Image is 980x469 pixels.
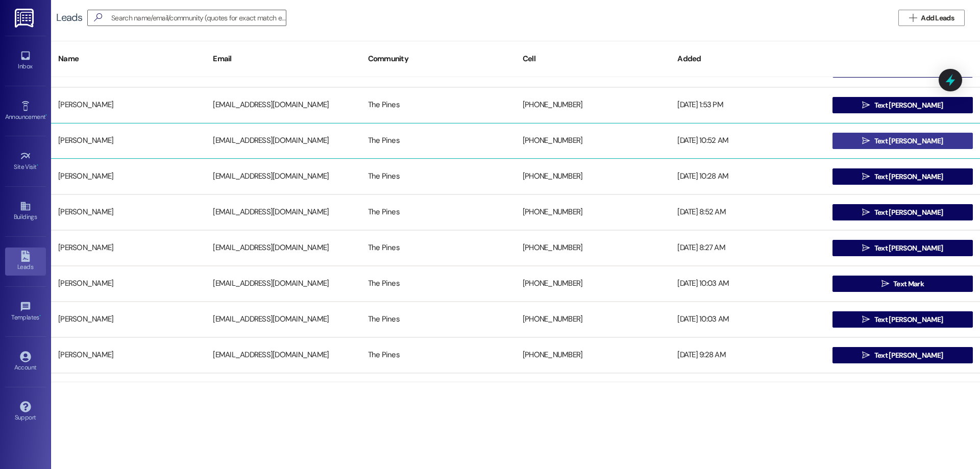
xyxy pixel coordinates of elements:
div: The Pines [361,381,516,401]
div: Added [670,46,825,71]
span: Text [PERSON_NAME] [874,207,943,218]
input: Search name/email/community (quotes for exact match e.g. "John Smith") [111,11,286,25]
div: [DATE] 9:28 AM [670,345,825,365]
div: [DATE] 1:53 PM [670,95,825,115]
span: • [45,112,47,119]
i:  [862,351,870,359]
div: [PERSON_NAME] [51,95,206,115]
div: [PHONE_NUMBER] [516,202,670,223]
div: [EMAIL_ADDRESS][DOMAIN_NAME] [206,95,360,115]
div: [PHONE_NUMBER] [516,131,670,151]
div: [EMAIL_ADDRESS][DOMAIN_NAME] [206,166,360,187]
div: Cell [516,46,670,71]
span: Text [PERSON_NAME] [874,100,943,111]
div: [EMAIL_ADDRESS][DOMAIN_NAME] [206,131,360,151]
div: [PHONE_NUMBER] [516,274,670,294]
div: [PERSON_NAME] [51,274,206,294]
div: [PHONE_NUMBER] [516,166,670,187]
div: [PERSON_NAME] [51,381,206,401]
i:  [862,315,870,324]
div: The Pines [361,274,516,294]
div: [PERSON_NAME] [51,131,206,151]
div: Leads [56,12,82,23]
div: Community [361,46,516,71]
span: • [37,162,38,169]
a: Site Visit • [5,147,46,175]
div: The Pines [361,202,516,223]
span: Text [PERSON_NAME] [874,171,943,182]
div: [PHONE_NUMBER] [516,345,670,365]
div: [PERSON_NAME] [51,238,206,258]
div: [DATE] 8:52 AM [670,202,825,223]
div: [DATE] 10:03 AM [670,309,825,330]
span: Text [PERSON_NAME] [874,136,943,146]
div: [PERSON_NAME] [51,309,206,330]
i:  [881,280,889,288]
div: [EMAIL_ADDRESS][DOMAIN_NAME] [206,202,360,223]
button: Text [PERSON_NAME] [832,240,973,256]
div: [EMAIL_ADDRESS][DOMAIN_NAME] [206,381,360,401]
div: [PERSON_NAME] [51,345,206,365]
i:  [862,208,870,216]
a: Inbox [5,47,46,75]
span: Add Leads [921,13,954,23]
div: [DATE] 12:53 PM [670,381,825,401]
a: Account [5,348,46,376]
div: The Pines [361,95,516,115]
div: The Pines [361,345,516,365]
div: [DATE] 10:03 AM [670,274,825,294]
a: Leads [5,248,46,275]
div: [DATE] 10:28 AM [670,166,825,187]
button: Text [PERSON_NAME] [832,347,973,363]
i:  [909,14,917,22]
span: Text [PERSON_NAME] [874,243,943,254]
div: [DATE] 8:27 AM [670,238,825,258]
div: [PHONE_NUMBER] [516,95,670,115]
button: Text [PERSON_NAME] [832,168,973,185]
button: Text Mark [832,276,973,292]
i:  [862,172,870,181]
button: Add Leads [898,10,965,26]
span: • [39,312,41,319]
div: [DATE] 10:52 AM [670,131,825,151]
div: [PERSON_NAME] [51,166,206,187]
a: Templates • [5,298,46,326]
button: Text [PERSON_NAME] [832,133,973,149]
div: [PHONE_NUMBER] [516,309,670,330]
div: The Pines [361,166,516,187]
div: [PHONE_NUMBER] [516,381,670,401]
span: Text Mark [893,279,924,289]
div: Name [51,46,206,71]
i:  [862,101,870,109]
div: The Pines [361,238,516,258]
span: Text [PERSON_NAME] [874,350,943,361]
i:  [90,12,106,23]
button: Text [PERSON_NAME] [832,97,973,113]
div: [PHONE_NUMBER] [516,238,670,258]
button: Text [PERSON_NAME] [832,311,973,328]
i:  [862,244,870,252]
div: The Pines [361,131,516,151]
button: Text [PERSON_NAME] [832,204,973,220]
i:  [862,137,870,145]
img: ResiDesk Logo [15,9,36,28]
div: [PERSON_NAME] [51,202,206,223]
div: [EMAIL_ADDRESS][DOMAIN_NAME] [206,345,360,365]
a: Support [5,398,46,426]
div: [EMAIL_ADDRESS][DOMAIN_NAME] [206,274,360,294]
div: [EMAIL_ADDRESS][DOMAIN_NAME] [206,309,360,330]
span: Text [PERSON_NAME] [874,314,943,325]
a: Buildings [5,198,46,225]
div: Email [206,46,360,71]
div: [EMAIL_ADDRESS][DOMAIN_NAME] [206,238,360,258]
div: The Pines [361,309,516,330]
